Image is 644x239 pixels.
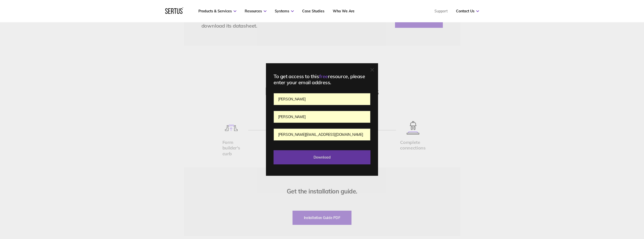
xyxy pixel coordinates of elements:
[245,9,266,13] a: Resources
[275,9,294,13] a: Systems
[302,9,324,13] a: Case Studies
[456,9,479,13] a: Contact Us
[274,128,370,141] input: Work email address*
[319,73,328,79] span: free
[274,73,370,85] div: To get access to this resource, please enter your email address.
[274,93,370,105] input: First name*
[553,180,644,239] iframe: Chat Widget
[198,9,236,13] a: Products & Services
[274,150,370,164] input: Download
[274,111,370,123] input: Last name*
[434,9,448,13] a: Support
[333,9,355,13] a: Who We Are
